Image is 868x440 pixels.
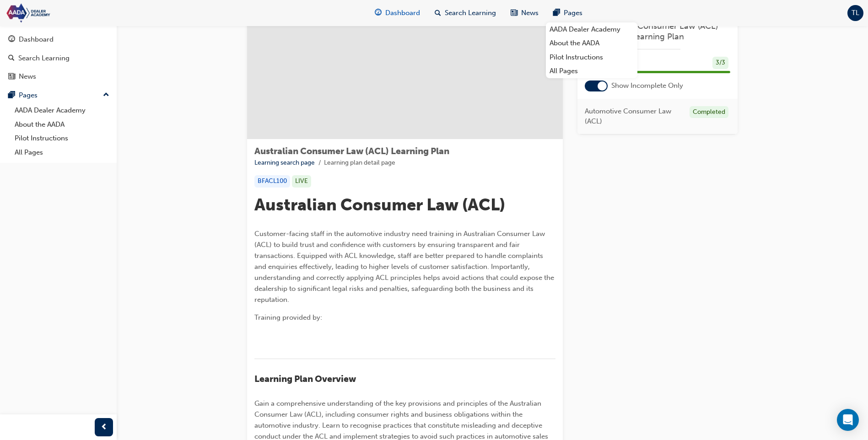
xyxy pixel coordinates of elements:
span: Training provided by: [254,313,322,322]
span: Customer-facing staff in the automotive industry need training in Australian Consumer Law (ACL) t... [254,230,556,304]
span: Learning Plan Overview [254,374,356,384]
a: Pilot Instructions [11,131,113,145]
a: news-iconNews [503,4,546,22]
span: pages-icon [8,91,15,100]
span: Pages [564,8,582,18]
span: guage-icon [8,36,15,44]
a: Dashboard [4,31,113,48]
div: Pages [19,90,38,101]
a: pages-iconPages [546,4,590,22]
button: DashboardSearch LearningNews [4,29,113,87]
span: Australian Consumer Law (ACL) [254,195,505,215]
span: pages-icon [553,7,560,19]
span: Automotive Consumer Law (ACL) [585,106,682,127]
a: Search Learning [4,50,113,67]
div: BFACL100 [254,175,290,188]
div: Completed [690,106,728,118]
button: Pages [4,87,113,104]
span: Show Incomplete Only [611,80,683,91]
a: All Pages [546,64,637,78]
span: Australian Consumer Law (ACL) Learning Plan [254,146,449,156]
a: About the AADA [11,118,113,132]
span: TL [852,8,859,18]
button: TL [847,5,863,21]
a: search-iconSearch Learning [427,4,503,22]
div: LIVE [292,175,311,188]
span: search-icon [8,54,15,63]
span: News [521,8,539,18]
a: Pilot Instructions [546,50,637,64]
a: News [4,68,113,85]
a: Australian Consumer Law (ACL) Learning Plan [585,21,730,42]
a: guage-iconDashboard [367,4,427,22]
div: 3 / 3 [712,57,728,69]
div: Search Learning [18,53,70,64]
span: guage-icon [375,7,382,19]
span: news-icon [511,7,518,19]
span: Search Learning [445,8,496,18]
div: News [19,71,36,82]
a: AADA Dealer Academy [11,103,113,118]
img: Trak [5,3,110,23]
div: Open Intercom Messenger [837,409,859,431]
span: up-icon [103,89,109,101]
a: Learning search page [254,159,315,166]
a: All Pages [11,145,113,160]
a: AADA Dealer Academy [546,22,637,37]
a: About the AADA [546,36,637,50]
span: Dashboard [385,8,420,18]
li: Learning plan detail page [324,158,395,168]
span: news-icon [8,73,15,81]
span: search-icon [435,7,441,19]
span: prev-icon [101,422,108,433]
div: Dashboard [19,34,54,45]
